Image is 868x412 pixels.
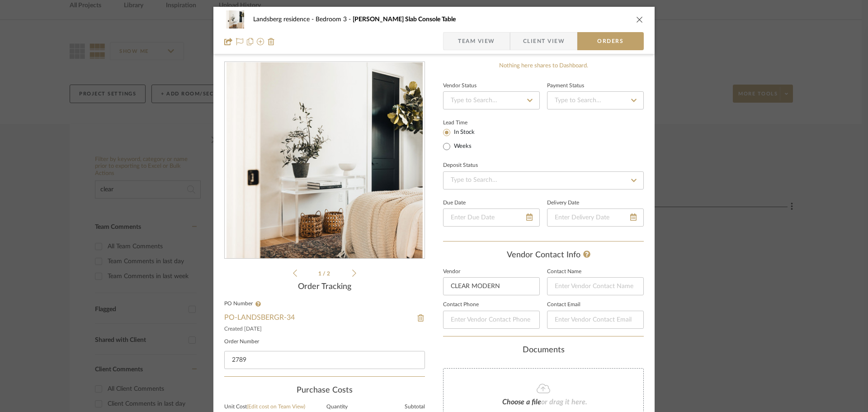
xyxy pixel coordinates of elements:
[224,10,246,28] img: d670c610-2d54-49fb-8f9d-039b18fb887e_48x40.jpg
[316,16,353,23] span: Bedroom 3
[443,201,466,205] label: Due Date
[224,386,425,396] div: Purchase Costs
[224,282,425,292] div: Order Tracking
[323,271,327,276] span: /
[547,91,644,109] input: Type to Search…
[443,163,478,168] div: Deposit Status
[224,351,425,369] input: Enter item order number
[443,208,540,227] input: Enter Due Date
[458,32,495,50] span: Team View
[547,277,644,295] input: Enter Vendor Contact Name
[247,404,305,409] span: (Edit cost on Team View)
[547,303,644,307] label: Contact Email
[547,201,579,205] label: Delivery Date
[587,32,633,50] span: Orders
[547,311,644,329] input: Enter Vendor Contact Email
[547,84,584,88] div: Payment Status
[268,38,275,45] img: Remove from project
[225,62,425,259] div: 0
[443,311,540,329] input: Enter Vendor Contact Phone
[443,171,644,189] input: Type to Search…
[224,314,295,321] a: PO-LANDSBERGR-34
[523,32,565,50] span: Client View
[371,405,425,409] label: Subtotal
[547,208,644,227] input: Enter Delivery Date
[507,251,580,259] span: Vendor Contact Info
[443,303,540,307] label: Contact Phone
[452,128,475,137] label: In Stock
[443,84,476,88] div: Vendor Status
[452,142,472,151] label: Weeks
[226,62,423,259] img: d670c610-2d54-49fb-8f9d-039b18fb887e_436x436.jpg
[547,270,644,274] label: Contact Name
[443,91,540,109] input: Type to Search…
[318,271,323,276] span: 1
[443,62,644,71] div: Nothing here shares to Dashboard.
[443,346,644,355] div: Documents
[253,16,316,23] span: Landsberg residence
[224,301,425,307] label: PO Number
[443,277,540,295] input: Enter Vendor
[224,325,425,332] div: Created [DATE]
[224,340,425,344] label: Order Number
[502,398,541,406] span: Choose a file
[443,118,490,127] label: Lead Time
[443,127,490,152] mat-radio-group: Select item type
[636,15,644,24] button: close
[541,398,587,406] span: or drag it here.
[443,270,540,274] label: Vendor
[417,314,425,322] img: Remove from PO
[224,405,305,409] label: Unit Cost
[310,405,364,409] label: Quantity
[327,271,331,276] span: 2
[353,16,456,23] span: [PERSON_NAME] Slab Console Table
